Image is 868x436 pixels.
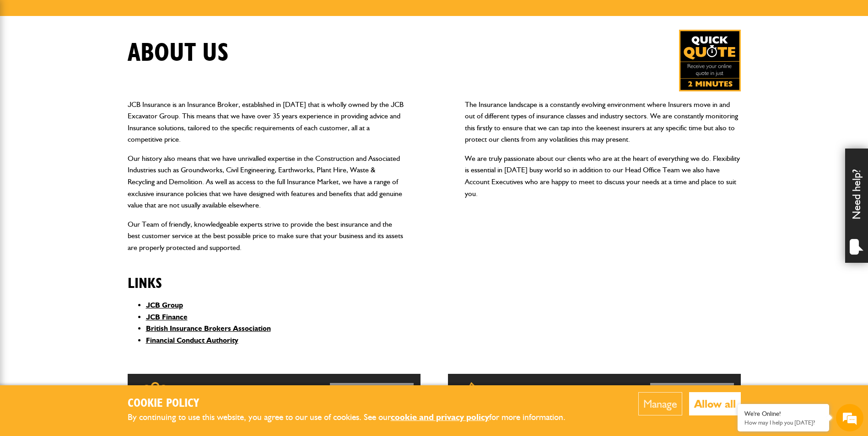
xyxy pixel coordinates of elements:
div: Need help? [845,149,868,263]
h2: Cookie Policy [128,397,581,411]
a: Get your insurance quote in just 2-minutes [679,30,741,91]
button: Allow all [689,392,741,415]
p: JCB Insurance is an Insurance Broker, established in [DATE] that is wholly owned by the JCB Excav... [128,99,404,145]
p: We are truly passionate about our clients who are at the heart of everything we do. Flexibility i... [465,153,741,199]
h2: Plant Insurance [503,383,610,401]
a: Get Quote [330,383,414,401]
a: JCB Finance [146,313,188,321]
button: Manage [638,392,682,415]
a: British Insurance Brokers Association [146,324,271,333]
img: Quick Quote [679,30,741,91]
p: Our Team of friendly, knowledgeable experts strive to provide the best insurance and the best cus... [128,218,404,254]
a: Get Quote [650,383,734,401]
p: The Insurance landscape is a constantly evolving environment where Insurers move in and out of di... [465,99,741,145]
h2: Liability Insurance [183,383,307,401]
a: cookie and privacy policy [391,412,489,422]
a: Financial Conduct Authority [146,336,238,345]
h1: About us [128,38,229,69]
p: Our history also means that we have unrivalled expertise in the Construction and Associated Indus... [128,153,404,211]
a: JCB Group [146,301,183,309]
div: We're Online! [744,410,822,418]
p: By continuing to use this website, you agree to our use of cookies. See our for more information. [128,410,581,425]
p: How may I help you today? [744,419,822,426]
h2: Links [128,261,404,292]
